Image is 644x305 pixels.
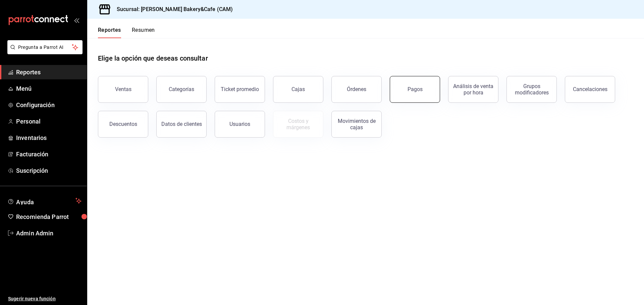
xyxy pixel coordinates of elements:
button: Grupos modificadores [506,76,557,103]
h3: Sucursal: [PERSON_NAME] Bakery&Cafe (CAM) [111,5,233,13]
button: Pagos [390,76,440,103]
span: Personal [16,117,82,126]
button: Usuarios [215,111,265,138]
a: Cajas [273,76,323,103]
div: navigation tabs [98,27,155,38]
span: Inventarios [16,133,82,142]
button: Categorías [156,76,207,103]
div: Cajas [291,85,305,93]
span: Suscripción [16,166,82,175]
div: Ticket promedio [221,86,259,92]
a: Pregunta a Parrot AI [5,49,83,56]
div: Grupos modificadores [511,83,552,96]
span: Admin Admin [16,229,82,238]
span: Configuración [16,100,82,109]
button: Órdenes [331,76,382,103]
button: Movimientos de cajas [331,111,382,138]
button: Análisis de venta por hora [448,76,498,103]
div: Costos y márgenes [277,118,319,131]
div: Categorías [169,86,194,92]
button: Cancelaciones [565,76,615,103]
button: open_drawer_menu [74,17,79,23]
span: Pregunta a Parrot AI [18,44,72,51]
div: Usuarios [229,121,250,127]
h1: Elige la opción que deseas consultar [98,53,208,63]
div: Cancelaciones [573,86,607,92]
button: Pregunta a Parrot AI [7,40,83,54]
button: Datos de clientes [156,111,207,138]
button: Resumen [132,27,155,38]
span: Sugerir nueva función [8,295,82,302]
div: Datos de clientes [161,121,202,127]
span: Recomienda Parrot [16,212,82,221]
span: Reportes [16,68,82,77]
span: Ayuda [16,197,73,205]
div: Movimientos de cajas [336,118,377,131]
span: Facturación [16,150,82,159]
button: Ticket promedio [215,76,265,103]
div: Órdenes [347,86,366,92]
button: Ventas [98,76,148,103]
div: Descuentos [109,121,137,127]
span: Menú [16,84,82,93]
button: Contrata inventarios para ver este reporte [273,111,323,138]
button: Reportes [98,27,121,38]
div: Ventas [115,86,131,92]
div: Análisis de venta por hora [452,83,494,96]
div: Pagos [408,86,423,92]
button: Descuentos [98,111,148,138]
